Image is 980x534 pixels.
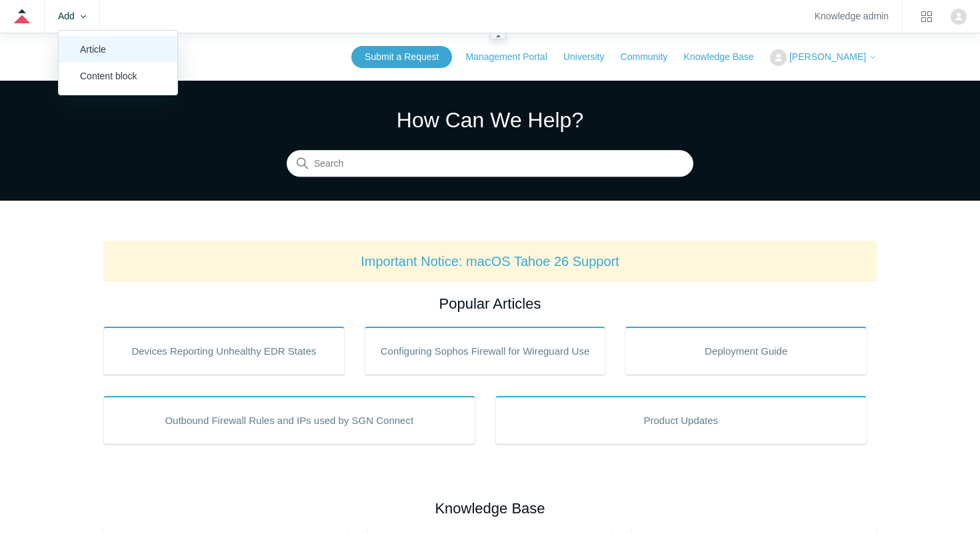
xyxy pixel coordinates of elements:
span: [PERSON_NAME] [789,51,866,62]
a: Product Updates [495,396,867,444]
img: user avatar [951,9,967,25]
a: Important Notice: macOS Tahoe 26 Support [361,254,619,269]
a: Knowledge Base [684,50,767,64]
a: Devices Reporting Unhealthy EDR States [103,327,345,375]
a: University [563,50,617,64]
h2: Knowledge Base [103,497,877,519]
a: Knowledge admin [815,13,889,20]
a: Deployment Guide [625,327,867,375]
a: Management Portal [466,50,561,64]
input: Search [287,151,693,177]
a: Community [621,50,681,64]
a: Content block [59,63,177,89]
h2: Popular Articles [103,293,877,315]
a: Outbound Firewall Rules and IPs used by SGN Connect [103,396,475,444]
zd-hc-resizer: Guide navigation [490,33,506,39]
button: [PERSON_NAME] [770,49,877,66]
zd-hc-trigger: Add [58,13,86,20]
zd-hc-trigger: Click your profile icon to open the profile menu [951,9,967,25]
h1: How Can We Help? [287,104,693,136]
a: Configuring Sophos Firewall for Wireguard Use [365,327,606,375]
a: Submit a Request [351,46,452,68]
a: Article [59,36,177,63]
